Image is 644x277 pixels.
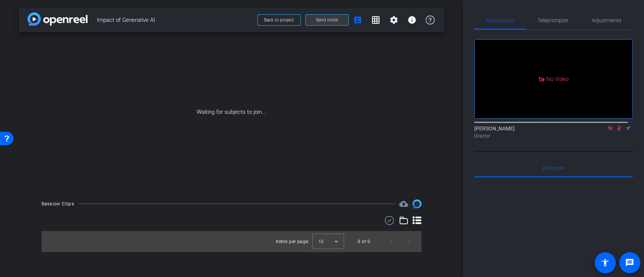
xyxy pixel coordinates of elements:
span: Participants [486,18,515,23]
span: Send invite [316,17,338,23]
div: Director [474,133,633,139]
div: Waiting for subjects to join... [19,32,444,192]
mat-icon: grid_on [371,15,380,24]
span: No Video [546,75,569,82]
button: Next page [400,233,418,251]
img: app-logo [28,12,88,26]
span: Destinations for your clips [399,199,408,208]
span: Impact of Generative AI [97,12,253,28]
div: 0 of 0 [358,238,370,245]
span: Everyone [543,165,564,171]
span: Back to project [264,17,294,23]
span: Teleprompter [538,18,569,23]
mat-icon: message [625,258,634,267]
mat-icon: info [407,15,417,24]
mat-icon: cloud_upload [399,199,408,208]
mat-icon: settings [389,15,398,24]
div: Items per page: [276,238,309,245]
img: Session clips [412,199,421,208]
button: Previous page [382,233,400,251]
mat-icon: accessibility [601,258,610,267]
button: Back to project [257,14,301,26]
div: Session Clips [41,200,74,208]
button: Send invite [305,14,349,26]
span: Adjustments [592,18,621,23]
div: [PERSON_NAME] [474,125,633,139]
mat-icon: account_box [353,15,362,24]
